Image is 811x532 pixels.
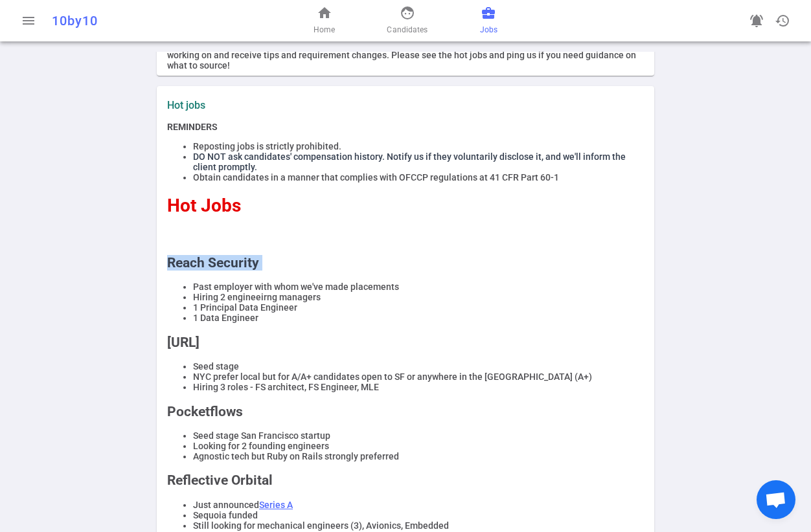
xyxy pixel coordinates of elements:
[193,510,644,520] li: Sequoia funded
[400,5,415,21] span: face
[193,282,644,292] li: Past employer with whom we've made placements
[193,520,644,531] li: Still looking for mechanical engineers (3), Avionics, Embedded
[167,99,400,111] label: Hot jobs
[193,371,644,382] li: NYC prefer local but for A/A+ candidates open to SF or anywhere in the [GEOGRAPHIC_DATA] (A+)
[16,8,41,34] button: Open menu
[757,480,795,519] div: Open chat
[314,23,335,36] span: Home
[744,8,770,34] a: Go to see announcements
[314,5,335,36] a: Home
[193,500,644,510] li: Just announced
[480,5,497,36] a: Jobs
[749,13,764,28] span: notifications_active
[167,404,644,419] h2: Pocketflows
[52,13,265,28] div: 10by10
[193,151,626,172] span: DO NOT ask candidates' compensation history. Notify us if they voluntarily disclose it, and we'll...
[193,172,644,183] li: Obtain candidates in a manner that complies with OFCCP regulations at 41 CFR Part 60-1
[193,451,644,461] li: Agnostic tech but Ruby on Rails strongly preferred
[387,23,428,36] span: Candidates
[259,500,293,510] a: Series A
[193,313,644,323] li: 1 Data Engineer
[167,122,218,132] strong: REMINDERS
[193,441,644,451] li: Looking for 2 founding engineers
[770,8,795,34] button: Open history
[481,5,496,21] span: business_center
[193,141,644,151] li: Reposting jobs is strictly prohibited.
[167,472,644,488] h2: Reflective Orbital
[193,361,644,371] li: Seed stage
[167,255,644,271] h2: Reach Security
[193,430,644,441] li: Seed stage San Francisco startup
[167,39,636,71] span: Please click on the job icon above and then click on the "Edit My Sourcing" button to let us know...
[387,5,428,36] a: Candidates
[193,382,644,392] li: Hiring 3 roles - FS architect, FS Engineer, MLE
[480,23,497,36] span: Jobs
[775,13,790,28] span: history
[21,13,36,28] span: menu
[167,195,241,216] span: Hot Jobs
[193,292,644,302] li: Hiring 2 engineeirng managers
[317,5,332,21] span: home
[193,302,644,313] li: 1 Principal Data Engineer
[167,335,644,350] h2: [URL]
